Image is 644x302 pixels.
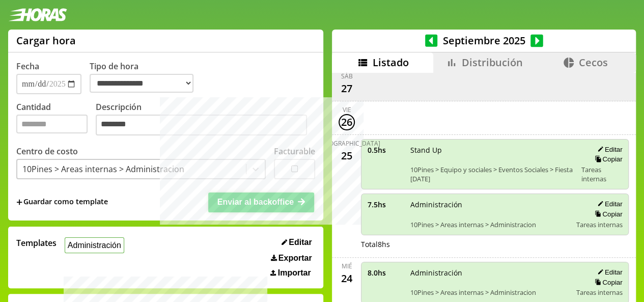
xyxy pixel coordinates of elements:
select: Tipo de hora [90,74,193,93]
span: Tareas internas [581,165,622,183]
textarea: Descripción [96,115,307,136]
span: Tareas internas [576,288,622,297]
img: logotipo [8,8,67,21]
div: 27 [339,80,355,97]
span: 7.5 hs [368,200,403,209]
span: Listado [373,56,409,69]
span: Stand Up [410,145,574,155]
span: 10Pines > Areas internas > Administracion [410,288,569,297]
span: Tareas internas [576,220,622,229]
input: Cantidad [16,115,88,133]
div: sáb [341,72,352,80]
span: Templates [16,237,57,249]
label: Descripción [96,101,315,139]
span: +Guardar como template [16,197,108,208]
span: Enviar al backoffice [217,198,294,206]
label: Facturable [274,146,315,157]
button: Copiar [592,155,622,163]
label: Fecha [16,61,39,72]
label: Tipo de hora [90,61,202,94]
span: Distribución [462,56,523,69]
span: 8.0 hs [368,268,403,278]
span: 10Pines > Areas internas > Administracion [410,220,569,229]
button: Exportar [268,253,315,263]
div: mié [341,262,352,270]
button: Copiar [592,278,622,287]
span: Cecos [579,56,608,69]
button: Enviar al backoffice [208,193,314,212]
div: 10Pines > Areas internas > Administracion [22,163,184,175]
span: Administración [410,200,569,209]
button: Editar [594,145,622,154]
div: Total 8 hs [361,239,629,249]
div: vie [342,105,351,114]
label: Centro de costo [16,146,78,157]
div: 26 [339,114,355,130]
div: [DEMOGRAPHIC_DATA] [313,139,380,148]
button: Administración [65,237,124,253]
span: Administración [410,268,569,278]
span: Editar [289,238,312,247]
button: Editar [278,237,315,248]
span: Importar [278,268,311,278]
button: Editar [594,200,622,208]
span: + [16,197,22,208]
div: 25 [339,148,355,164]
span: 10Pines > Equipo y sociales > Eventos Sociales > Fiesta [DATE] [410,165,574,183]
button: Copiar [592,210,622,218]
span: Septiembre 2025 [437,34,530,47]
span: Exportar [278,254,312,263]
button: Editar [594,268,622,277]
div: 24 [339,270,355,287]
h1: Cargar hora [16,34,76,47]
span: 0.5 hs [368,145,403,155]
label: Cantidad [16,101,96,139]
